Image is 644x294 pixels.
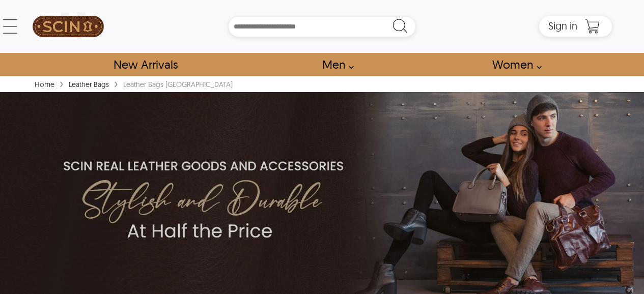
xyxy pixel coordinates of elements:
[32,5,104,48] a: SCIN
[32,80,57,89] a: Home
[121,79,235,90] div: Leather Bags [GEOGRAPHIC_DATA]
[548,19,577,32] span: Sign in
[102,53,189,76] a: Shop New Arrivals
[33,5,104,48] img: SCIN
[60,74,64,92] span: ›
[481,53,547,76] a: Shop Women Leather Jackets
[66,80,111,89] a: Leather Bags
[114,74,118,92] span: ›
[311,53,359,76] a: shop men's leather jackets
[582,19,603,34] a: Shopping Cart
[548,23,577,31] a: Sign in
